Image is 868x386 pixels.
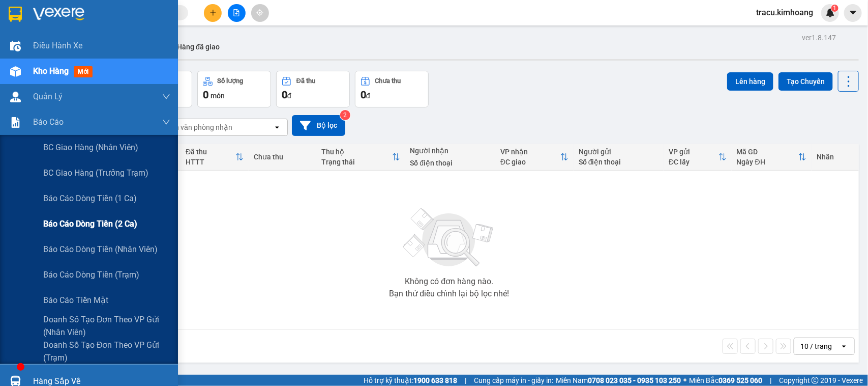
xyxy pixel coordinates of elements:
span: món [211,92,225,100]
button: aim [251,4,269,22]
div: ĐC lấy [669,158,718,166]
th: Toggle SortBy [664,144,731,171]
span: 0 [203,89,208,101]
span: BC giao hàng (nhân viên) [43,141,138,154]
span: Điều hành xe [33,39,82,52]
button: Lên hàng [727,72,773,91]
div: 10 / trang [800,341,832,351]
span: Hỗ trợ kỹ thuật: [364,375,457,386]
strong: 0369 525 060 [719,376,762,384]
div: Đã thu [186,148,235,156]
img: solution-icon [10,117,21,128]
sup: 1 [831,5,839,12]
span: down [162,118,170,126]
div: Số điện thoại [410,159,491,167]
span: | [465,375,466,386]
span: Doanh số tạo đơn theo VP gửi (nhân viên) [43,313,170,339]
span: ⚪️ [683,378,686,382]
div: Số lượng [218,77,244,85]
span: Báo cáo [33,116,64,128]
img: svg+xml;base64,PHN2ZyBjbGFzcz0ibGlzdC1wbHVnX19zdmciIHhtbG5zPSJodHRwOi8vd3d3LnczLm9yZy8yMDAwL3N2Zy... [398,202,500,273]
button: Tạo Chuyến [779,72,833,91]
span: Báo cáo tiền mặt [43,294,108,307]
div: ver 1.8.147 [802,32,836,43]
span: đ [287,92,291,100]
th: Toggle SortBy [732,144,812,171]
span: 1 [833,5,836,12]
div: Người nhận [410,147,491,155]
button: plus [204,4,222,22]
span: Báo cáo dòng tiền (1 ca) [43,192,137,205]
div: Không có đơn hàng nào. [405,278,493,286]
div: Chọn văn phòng nhận [162,122,232,132]
strong: 1900 633 818 [413,376,457,384]
span: caret-down [849,8,858,17]
span: Kho hàng [33,66,69,76]
div: Mã GD [737,148,799,156]
button: Bộ lọc [292,115,345,136]
div: VP gửi [669,148,718,156]
span: copyright [812,377,819,384]
th: Toggle SortBy [495,144,574,171]
img: warehouse-icon [10,66,21,77]
span: Doanh số tạo đơn theo VP gửi (trạm) [43,339,170,364]
th: Toggle SortBy [181,144,249,171]
span: Báo cáo dòng tiền (trạm) [43,268,139,281]
div: Nhãn [817,153,853,161]
div: ĐC giao [500,158,560,166]
span: Báo cáo dòng tiền (2 ca) [43,217,137,230]
div: Bạn thử điều chỉnh lại bộ lọc nhé! [389,290,509,298]
button: Số lượng0món [197,71,271,107]
span: Miền Nam [556,375,681,386]
img: warehouse-icon [10,41,21,51]
span: mới [74,66,93,77]
svg: open [273,123,281,131]
div: Trạng thái [321,158,392,166]
span: plus [209,9,217,16]
img: icon-new-feature [826,8,835,17]
span: BC giao hàng (trưởng trạm) [43,167,148,179]
div: Thu hộ [321,148,392,156]
div: Người gửi [579,148,659,156]
span: Báo cáo dòng tiền (nhân viên) [43,243,158,256]
div: Chưa thu [254,153,311,161]
span: aim [256,9,263,16]
div: Số điện thoại [579,158,659,166]
span: tracu.kimhoang [748,6,821,19]
button: Đã thu0đ [276,71,350,107]
strong: 0708 023 035 - 0935 103 250 [588,376,681,384]
span: đ [366,92,370,100]
th: Toggle SortBy [316,144,405,171]
sup: 2 [340,110,350,120]
div: HTTT [186,158,235,166]
span: Cung cấp máy in - giấy in: [474,375,553,386]
span: file-add [233,9,240,16]
svg: open [840,342,848,350]
span: 0 [361,89,366,101]
button: file-add [228,4,246,22]
span: Miền Bắc [689,375,762,386]
span: down [162,93,170,101]
img: warehouse-icon [10,92,21,102]
img: logo-vxr [9,7,22,22]
div: VP nhận [500,148,560,156]
div: Chưa thu [375,77,401,85]
span: | [770,375,771,386]
button: caret-down [844,4,862,22]
button: Chưa thu0đ [355,71,429,107]
span: Quản Lý [33,90,63,103]
div: Ngày ĐH [737,158,799,166]
button: Hàng đã giao [169,35,228,59]
span: 0 [282,89,287,101]
div: Đã thu [296,77,315,85]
